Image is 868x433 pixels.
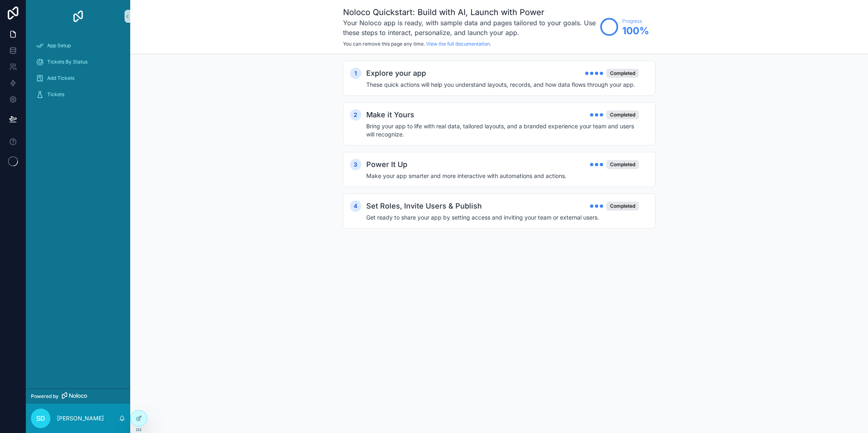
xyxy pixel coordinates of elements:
[343,41,425,47] span: You can remove this page any time.
[47,42,71,49] span: App Setup
[26,33,130,112] div: scrollable content
[47,59,87,65] span: Tickets By Status
[426,41,491,47] a: View the full documentation.
[31,55,125,69] a: Tickets By Status
[36,413,45,423] span: SD
[31,393,59,400] span: Powered by
[57,414,104,422] p: [PERSON_NAME]
[343,7,596,18] h1: Noloco Quickstart: Build with AI, Launch with Power
[31,38,125,53] a: App Setup
[622,18,649,24] span: Progress
[26,389,130,404] a: Powered by
[343,18,596,37] h3: Your Noloco app is ready, with sample data and pages tailored to your goals. Use these steps to i...
[31,87,125,102] a: Tickets
[31,71,125,86] a: Add Tickets
[72,10,85,23] img: App logo
[47,75,74,81] span: Add Tickets
[622,24,649,37] span: 100 %
[47,91,64,98] span: Tickets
